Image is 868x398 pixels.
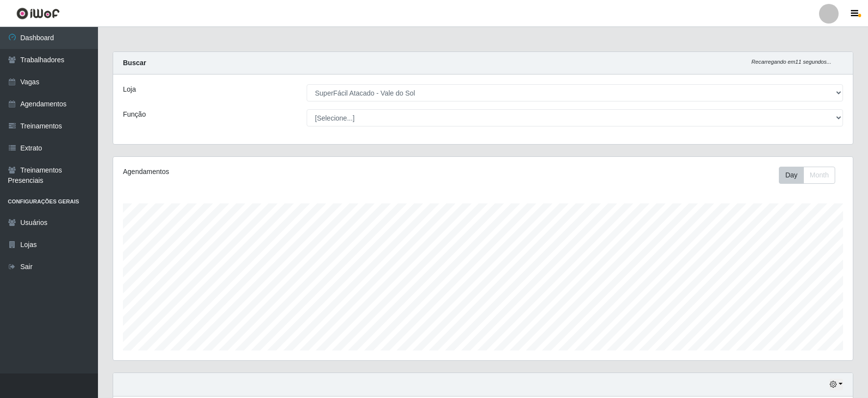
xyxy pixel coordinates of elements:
button: Month [803,167,835,184]
i: Recarregando em 11 segundos... [751,59,831,65]
div: Agendamentos [123,167,414,177]
label: Loja [123,84,136,95]
label: Função [123,109,146,120]
div: Toolbar with button groups [779,167,843,184]
strong: Buscar [123,59,146,67]
img: CoreUI Logo [16,7,60,20]
button: Day [779,167,804,184]
div: First group [779,167,835,184]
